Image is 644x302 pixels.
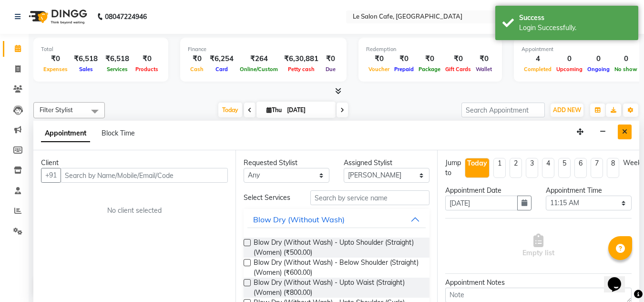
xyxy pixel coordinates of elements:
div: ₹0 [392,53,416,64]
span: Blow Dry (Without Wash) - Upto Shoulder (Straight) (Women) (₹500.00) [254,238,422,258]
div: Total [41,45,161,53]
span: ADD NEW [553,106,581,114]
div: ₹264 [237,53,280,64]
button: Close [618,125,632,139]
input: yyyy-mm-dd [445,196,517,210]
input: Search Appointment [461,103,545,117]
span: Wallet [473,66,494,73]
span: Blow Dry (Without Wash) - Upto Waist (Straight) (Women) (₹800.00) [254,278,422,298]
span: Online/Custom [237,66,280,73]
span: Gift Cards [443,66,473,73]
div: ₹0 [41,53,70,64]
span: Today [218,103,242,117]
span: Products [133,66,161,73]
span: Petty cash [286,66,317,73]
div: Requested Stylist [244,158,329,168]
li: 6 [574,158,587,178]
li: 5 [558,158,571,178]
div: Finance [188,45,339,53]
span: Voucher [366,66,392,73]
span: Expenses [41,66,70,73]
div: ₹6,518 [102,53,133,64]
li: 3 [526,158,538,178]
div: No client selected [64,206,205,216]
div: Login Successfully. [519,23,631,33]
div: Jump to [445,158,461,178]
span: Ongoing [585,66,612,73]
span: Thu [264,106,284,114]
span: Package [416,66,443,73]
div: ₹0 [366,53,392,64]
div: Success [519,13,631,23]
div: Appointment Notes [445,278,632,288]
span: Completed [521,66,554,73]
span: Card [213,66,230,73]
div: Today [467,158,487,168]
div: ₹0 [133,53,161,64]
input: Search by Name/Mobile/Email/Code [61,168,228,183]
span: Cash [188,66,206,73]
span: Due [323,66,338,73]
span: Appointment [41,125,90,142]
span: Sales [77,66,95,73]
li: 7 [591,158,603,178]
div: ₹0 [416,53,443,64]
button: Blow Dry (Without Wash) [247,211,426,228]
span: Block Time [102,129,135,137]
div: 4 [521,53,554,64]
button: ADD NEW [551,104,583,117]
li: 1 [493,158,506,178]
iframe: chat widget [604,264,634,292]
li: 2 [510,158,522,178]
div: ₹0 [322,53,339,64]
div: Redemption [366,45,494,53]
div: Blow Dry (Without Wash) [253,214,345,225]
li: 8 [607,158,619,178]
div: Appointment [521,45,640,53]
input: 2025-09-04 [284,103,332,117]
img: logo [24,3,90,30]
div: ₹6,254 [206,53,237,64]
span: Prepaid [392,66,416,73]
div: ₹0 [188,53,206,64]
div: ₹6,30,881 [280,53,322,64]
div: ₹6,518 [70,53,102,64]
span: Services [104,66,130,73]
div: 0 [585,53,612,64]
span: Upcoming [554,66,585,73]
button: +91 [41,168,61,183]
div: Client [41,158,228,168]
span: No show [612,66,640,73]
b: 08047224946 [105,3,147,30]
span: Filter Stylist [40,106,73,114]
div: 0 [612,53,640,64]
div: Assigned Stylist [344,158,429,168]
div: Select Services [236,193,303,203]
span: Empty list [522,234,554,258]
div: ₹0 [473,53,494,64]
li: 4 [542,158,554,178]
div: Appointment Time [546,186,632,196]
div: Appointment Date [445,186,531,196]
div: 0 [554,53,585,64]
div: ₹0 [443,53,473,64]
input: Search by service name [310,190,429,205]
span: Blow Dry (Without Wash) - Below Shoulder (Straight) (Women) (₹600.00) [254,258,422,278]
